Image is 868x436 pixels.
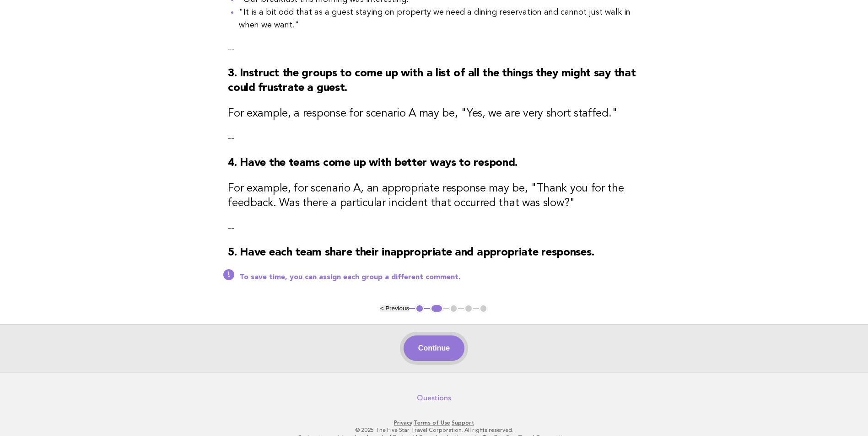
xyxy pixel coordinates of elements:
[239,6,640,32] li: "It is a bit odd that as a guest staying on property we need a dining reservation and cannot just...
[394,420,412,426] a: Privacy
[228,68,636,94] strong: 3. Instruct the groups to come up with a list of all the things they might say that could frustra...
[415,304,424,313] button: 1
[228,43,640,55] p: --
[417,393,451,403] a: Questions
[228,181,640,211] h3: For example, for scenario A, an appropriate response may be, "Thank you for the feedback. Was the...
[154,426,714,434] p: © 2025 The Five Star Travel Corporation. All rights reserved.
[380,305,409,312] button: < Previous
[228,222,640,234] p: --
[228,247,594,258] strong: 5. Have each team share their inappropriate and appropriate responses.
[430,304,443,313] button: 2
[228,106,640,121] h3: For example, a response for scenario A may be, "Yes, we are very short staffed."
[228,158,518,169] strong: 4. Have the teams come up with better ways to respond.
[228,132,640,145] p: --
[404,335,464,361] button: Continue
[452,420,474,426] a: Support
[154,419,714,426] p: · ·
[414,420,450,426] a: Terms of Use
[240,273,640,282] p: To save time, you can assign each group a different comment.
